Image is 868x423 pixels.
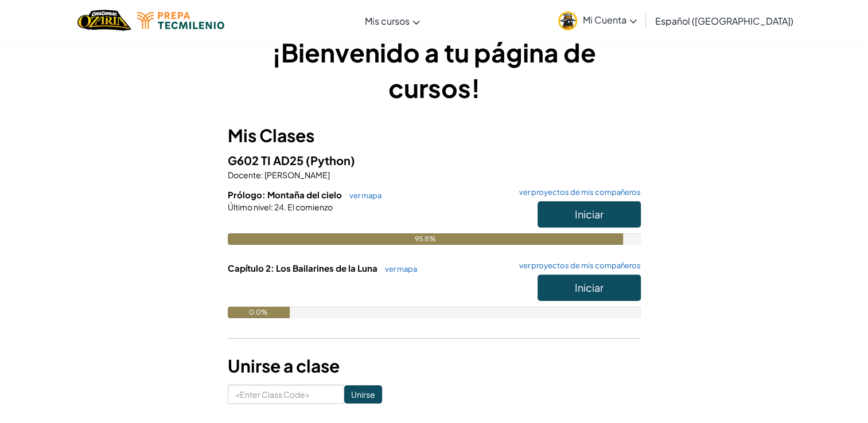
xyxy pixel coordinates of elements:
div: 95.8% [228,233,624,245]
span: Iniciar [575,281,604,294]
a: ver mapa [344,191,382,200]
a: Mis cursos [359,5,426,36]
span: G602 TI AD25 [228,153,306,167]
span: 24. [273,202,286,212]
span: Docente [228,170,261,180]
span: : [271,202,273,212]
button: Iniciar [538,201,641,228]
span: Último nivel [228,202,271,212]
span: Mi Cuenta [583,14,637,26]
a: Español ([GEOGRAPHIC_DATA]) [649,5,799,36]
input: Unirse [344,385,382,404]
h3: Unirse a clase [228,353,641,379]
h3: Mis Clases [228,123,641,148]
span: Mis cursos [365,15,410,27]
button: Iniciar [538,275,641,301]
span: Prólogo: Montaña del cielo [228,189,344,200]
span: Capítulo 2: Los Bailarines de la Luna [228,263,379,273]
img: Tecmilenio logo [137,12,224,29]
a: ver proyectos de mis compañeros [513,262,641,269]
div: 0.0% [228,307,290,318]
span: (Python) [306,153,355,167]
span: El comienzo [286,202,333,212]
a: Ozaria by CodeCombat logo [77,9,131,32]
span: [PERSON_NAME] [263,170,330,180]
a: ver proyectos de mis compañeros [513,189,641,196]
img: Home [77,9,131,32]
h1: ¡Bienvenido a tu página de cursos! [228,34,641,105]
a: ver mapa [379,264,417,273]
span: : [261,170,263,180]
a: Mi Cuenta [552,2,643,38]
input: <Enter Class Code> [228,385,344,404]
span: Español ([GEOGRAPHIC_DATA]) [655,15,793,27]
span: Iniciar [575,207,604,221]
img: avatar [558,11,577,30]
